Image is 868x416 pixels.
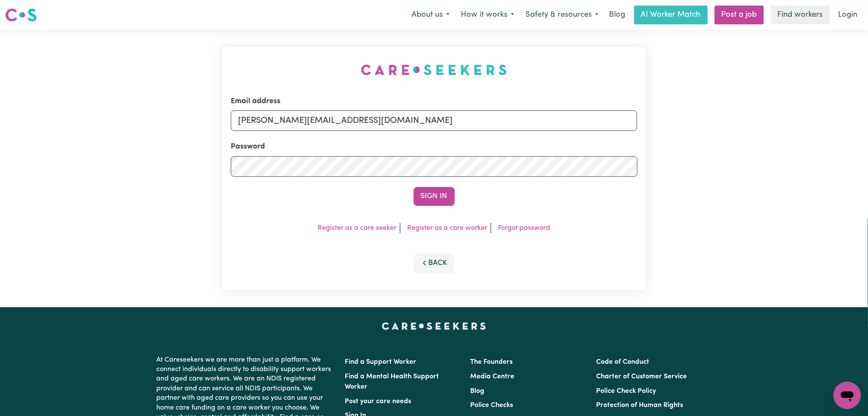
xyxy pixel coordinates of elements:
[596,388,656,395] a: Police Check Policy
[406,6,455,24] button: About us
[834,382,861,409] iframe: Button to launch messaging window
[382,323,486,330] a: Careseekers home page
[604,6,631,24] a: Blog
[345,398,412,405] a: Post your care needs
[5,7,37,23] img: Careseekers logo
[407,225,487,232] a: Register as a care worker
[498,225,550,232] a: Forgot password
[5,5,37,25] a: Careseekers logo
[471,359,513,365] a: The Founders
[414,187,455,206] button: Sign In
[715,6,764,24] a: Post a job
[596,373,687,380] a: Charter of Customer Service
[231,141,265,152] label: Password
[455,6,520,24] button: How it works
[596,359,649,365] a: Code of Conduct
[771,6,830,24] a: Find workers
[471,373,515,380] a: Media Centre
[231,110,638,131] input: Email address
[345,373,439,390] a: Find a Mental Health Support Worker
[414,254,455,273] button: Back
[520,6,604,24] button: Safety & resources
[596,402,683,409] a: Protection of Human Rights
[833,6,863,24] a: Login
[471,402,513,409] a: Police Checks
[634,6,708,24] a: AI Worker Match
[345,359,417,365] a: Find a Support Worker
[471,388,485,395] a: Blog
[318,225,397,232] a: Register as a care seeker
[231,96,280,107] label: Email address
